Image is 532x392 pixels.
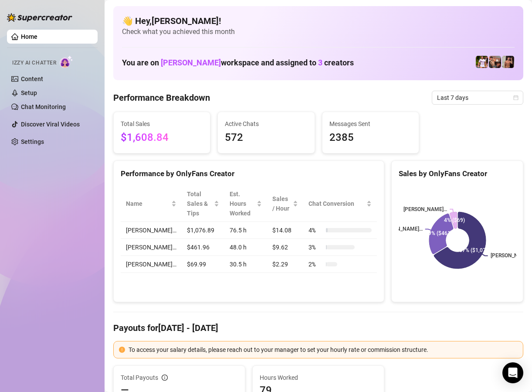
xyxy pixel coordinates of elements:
td: $9.62 [267,239,303,256]
span: Total Sales & Tips [187,189,212,218]
a: Chat Monitoring [21,103,66,110]
img: logo-BBDzfeDw.svg [7,13,72,22]
div: Open Intercom Messenger [502,362,523,383]
td: $1,076.89 [182,222,224,239]
span: 2385 [329,130,412,146]
td: [PERSON_NAME]… [121,256,182,273]
h4: Payouts for [DATE] - [DATE] [113,322,523,334]
td: 30.5 h [224,256,268,273]
h1: You are on workspace and assigned to creators [122,58,354,68]
a: Discover Viral Videos [21,121,80,128]
span: $1,608.84 [121,130,203,146]
span: Active Chats [225,119,307,129]
img: Zach [502,56,514,68]
span: Chat Conversion [308,199,365,208]
span: Name [126,199,169,208]
span: exclamation-circle [119,347,125,353]
th: Chat Conversion [303,186,377,222]
h4: Performance Breakdown [113,92,210,104]
span: 2 % [308,259,322,269]
div: Sales by OnlyFans Creator [399,168,516,180]
text: [PERSON_NAME]… [403,206,447,212]
h4: 👋 Hey, [PERSON_NAME] ! [122,15,515,27]
a: Home [21,33,37,40]
td: 76.5 h [224,222,268,239]
td: [PERSON_NAME]… [121,239,182,256]
img: Osvaldo [489,56,501,68]
td: $14.08 [267,222,303,239]
span: Check what you achieved this month [122,27,515,37]
span: Messages Sent [329,119,412,129]
span: Total Sales [121,119,203,129]
span: Sales / Hour [272,194,291,213]
span: 3 [318,58,322,67]
td: $69.99 [182,256,224,273]
span: Hours Worked [260,373,377,382]
span: info-circle [162,375,168,381]
span: 4 % [308,225,322,235]
td: 48.0 h [224,239,268,256]
span: Total Payouts [121,373,158,382]
th: Sales / Hour [267,186,303,222]
td: $461.96 [182,239,224,256]
img: Hector [476,56,488,68]
th: Name [121,186,182,222]
a: Settings [21,138,44,145]
span: calendar [513,95,518,100]
img: AI Chatter [60,55,73,68]
div: Performance by OnlyFans Creator [121,168,377,180]
span: 3 % [308,242,322,252]
div: To access your salary details, please reach out to your manager to set your hourly rate or commis... [129,345,518,355]
td: [PERSON_NAME]… [121,222,182,239]
a: Setup [21,89,37,96]
span: 572 [225,130,307,146]
th: Total Sales & Tips [182,186,224,222]
span: [PERSON_NAME] [161,58,221,67]
div: Est. Hours Worked [230,189,255,218]
a: Content [21,75,43,82]
span: Izzy AI Chatter [12,59,56,67]
td: $2.29 [267,256,303,273]
text: [PERSON_NAME]… [379,226,423,232]
span: Last 7 days [437,91,518,104]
